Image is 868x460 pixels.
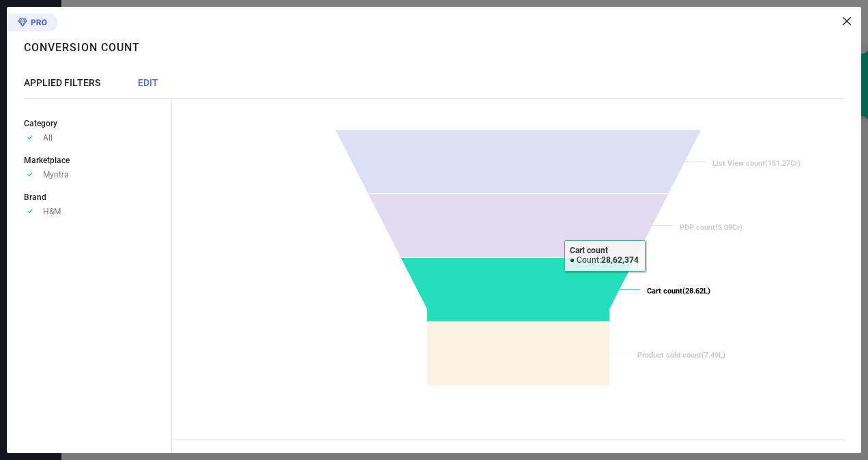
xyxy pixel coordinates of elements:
[24,41,140,54] h1: Conversion Count
[24,77,100,88] span: APPLIED FILTERS
[43,170,69,179] span: Myntra
[24,192,46,202] span: Brand
[24,119,57,128] span: Category
[680,223,715,232] tspan: PDP count
[712,159,800,168] text: (151.27Cr)
[647,287,682,296] tspan: Cart count
[647,287,710,296] text: (28.62L)
[680,223,742,232] text: (5.09Cr)
[138,77,158,88] span: EDIT
[24,156,70,165] span: Marketplace
[637,351,701,360] tspan: Product sold count
[43,207,61,216] span: H&M
[43,133,53,143] span: All
[7,14,57,34] div: Premium
[637,351,725,360] text: (7.49L)
[712,159,765,168] tspan: List View count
